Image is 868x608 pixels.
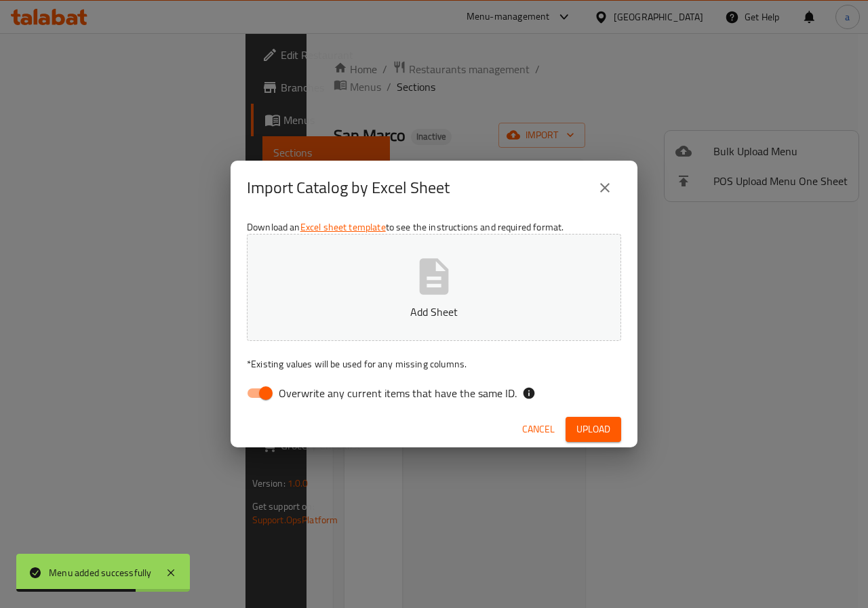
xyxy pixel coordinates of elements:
[231,215,637,411] div: Download an to see the instructions and required format.
[589,171,621,204] button: close
[517,417,560,442] button: Cancel
[279,385,517,401] span: Overwrite any current items that have the same ID.
[576,421,610,438] span: Upload
[522,386,536,400] svg: If the overwrite option isn't selected, then the items that match an existing ID will be ignored ...
[247,357,621,371] p: Existing values will be used for any missing columns.
[522,421,555,438] span: Cancel
[268,304,600,320] p: Add Sheet
[247,177,450,199] h2: Import Catalog by Excel Sheet
[247,234,621,341] button: Add Sheet
[49,565,152,580] div: Menu added successfully
[300,218,386,236] a: Excel sheet template
[566,417,621,442] button: Upload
